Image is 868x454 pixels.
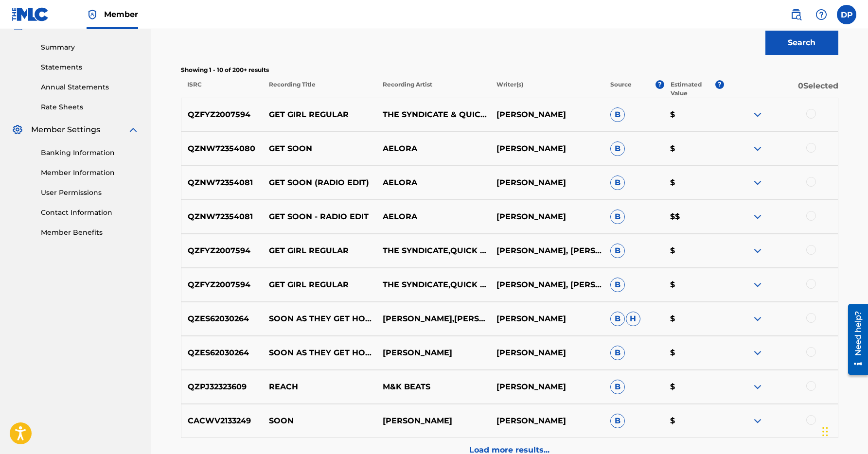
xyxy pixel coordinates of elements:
[837,5,856,24] div: User Menu
[263,415,376,427] p: SOON
[41,42,139,52] a: Summary
[263,245,376,257] p: GET GIRL REGULAR
[41,227,139,238] a: Member Benefits
[490,211,604,223] p: [PERSON_NAME]
[664,313,724,325] p: $
[181,211,263,223] p: QZNW72354081
[376,80,490,98] p: Recording Artist
[41,168,139,178] a: Member Information
[181,347,263,359] p: QZES62030264
[610,312,625,326] span: B
[841,300,868,379] iframe: Resource Center
[41,208,139,218] a: Contact Information
[752,279,763,291] img: expand
[376,313,490,325] p: [PERSON_NAME],[PERSON_NAME]
[752,177,763,189] img: expand
[263,177,376,189] p: GET SOON (RADIO EDIT)
[752,143,763,155] img: expand
[822,417,828,446] div: Drag
[263,109,376,121] p: GET GIRL REGULAR
[490,279,604,291] p: [PERSON_NAME], [PERSON_NAME]
[610,141,625,156] span: B
[752,109,763,121] img: expand
[181,415,263,427] p: CACWV2133249
[752,347,763,359] img: expand
[376,143,490,155] p: AELORA
[41,148,139,158] a: Banking Information
[263,143,376,155] p: GET SOON
[610,107,625,122] span: B
[664,143,724,155] p: $
[490,109,604,121] p: [PERSON_NAME]
[490,415,604,427] p: [PERSON_NAME]
[12,124,23,136] img: Member Settings
[376,415,490,427] p: [PERSON_NAME]
[41,82,139,92] a: Annual Statements
[671,80,715,98] p: Estimated Value
[181,143,263,155] p: QZNW72354080
[262,80,376,98] p: Recording Title
[790,9,802,20] img: search
[490,177,604,189] p: [PERSON_NAME]
[376,245,490,257] p: THE SYNDICATE,QUICK NEWS
[752,211,763,223] img: expand
[490,245,604,257] p: [PERSON_NAME], [PERSON_NAME]
[812,5,831,24] div: Help
[724,80,838,98] p: 0 Selected
[181,177,263,189] p: QZNW72354081
[610,380,625,394] span: B
[664,381,724,393] p: $
[127,124,139,136] img: expand
[263,347,376,359] p: SOON AS THEY GET HOME
[181,66,838,74] p: Showing 1 - 10 of 200+ results
[181,245,263,257] p: QZFYZ2007594
[752,381,763,393] img: expand
[490,80,604,98] p: Writer(s)
[376,347,490,359] p: [PERSON_NAME]
[181,381,263,393] p: QZPJ32323609
[263,211,376,223] p: GET SOON - RADIO EDIT
[41,102,139,112] a: Rate Sheets
[263,279,376,291] p: GET GIRL REGULAR
[610,414,625,428] span: B
[376,211,490,223] p: AELORA
[752,415,763,427] img: expand
[181,109,263,121] p: QZFYZ2007594
[376,279,490,291] p: THE SYNDICATE,QUICK NEWS
[376,381,490,393] p: M&K BEATS
[490,381,604,393] p: [PERSON_NAME]
[819,407,868,454] iframe: Chat Widget
[610,346,625,360] span: B
[786,5,806,24] a: Public Search
[664,279,724,291] p: $
[181,80,263,98] p: ISRC
[263,313,376,325] p: SOON AS THEY GET HOME
[41,188,139,198] a: User Permissions
[490,347,604,359] p: [PERSON_NAME]
[664,211,724,223] p: $$
[752,245,763,257] img: expand
[31,124,100,136] span: Member Settings
[664,109,724,121] p: $
[263,381,376,393] p: REACH
[664,245,724,257] p: $
[765,31,838,55] button: Search
[12,7,49,21] img: MLC Logo
[610,278,625,292] span: B
[664,177,724,189] p: $
[752,313,763,325] img: expand
[490,143,604,155] p: [PERSON_NAME]
[664,347,724,359] p: $
[610,244,625,258] span: B
[104,9,138,20] span: Member
[655,80,664,89] span: ?
[41,62,139,72] a: Statements
[610,210,625,224] span: B
[181,313,263,325] p: QZES62030264
[715,80,724,89] span: ?
[376,109,490,121] p: THE SYNDICATE & QUICK NEWS
[610,80,632,98] p: Source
